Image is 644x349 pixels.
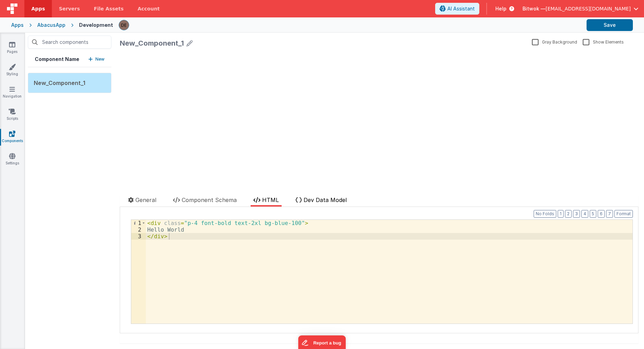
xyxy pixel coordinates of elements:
h5: Component Name [35,56,79,63]
input: Search components [28,36,111,49]
span: Component Schema [182,196,237,203]
button: 7 [606,210,613,218]
button: 6 [598,210,605,218]
span: AI Assistant [447,5,475,12]
div: Apps [11,22,24,29]
button: 3 [573,210,580,218]
span: General [135,196,156,203]
button: New [88,56,104,63]
button: Format [614,210,633,218]
span: Help [495,5,506,12]
img: e7fe25dfebe04b7fa32e5015350e2f18 [119,20,129,30]
span: HTML [262,196,279,203]
button: AI Assistant [435,3,479,15]
button: Bitwok — [EMAIL_ADDRESS][DOMAIN_NAME] [523,5,638,12]
span: Dev Data Model [304,196,347,203]
label: Show Elements [583,38,624,45]
span: New_Component_1 [34,79,85,86]
button: Save [587,19,633,31]
p: New [95,56,104,63]
button: 1 [558,210,564,218]
button: 5 [590,210,596,218]
span: File Assets [94,5,124,12]
button: 2 [565,210,572,218]
div: Development [79,22,113,29]
span: Bitwok — [523,5,545,12]
span: Servers [59,5,80,12]
div: 1 [131,220,146,226]
label: Gray Background [532,38,577,45]
span: [EMAIL_ADDRESS][DOMAIN_NAME] [545,5,631,12]
span: Apps [31,5,45,12]
button: No Folds [534,210,556,218]
button: 4 [581,210,588,218]
div: New_Component_1 [120,38,184,48]
div: 3 [131,233,146,240]
div: 2 [131,226,146,233]
div: AbacusApp [37,22,65,29]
